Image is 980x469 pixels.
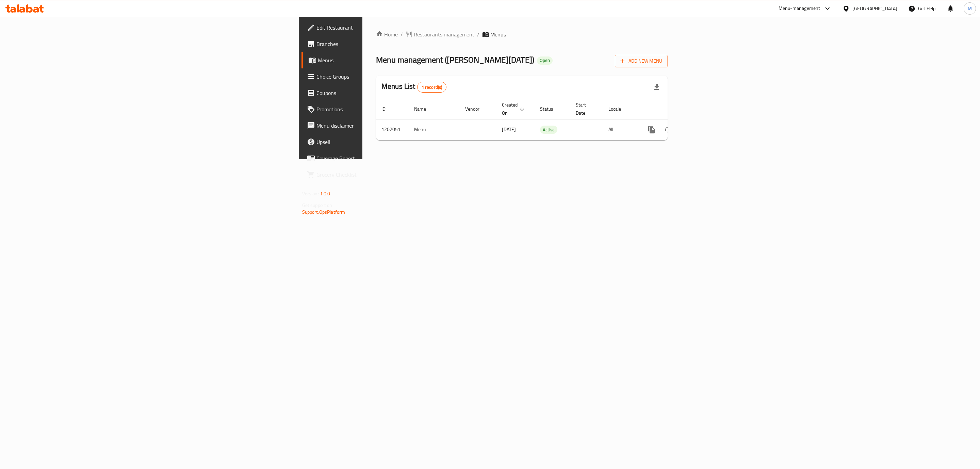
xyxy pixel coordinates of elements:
a: Coupons [301,85,462,101]
span: Branches [316,40,457,48]
nav: breadcrumb [376,30,668,38]
button: Add New Menu [615,55,668,67]
span: Choice Groups [316,72,457,81]
a: Promotions [301,101,462,117]
span: Coupons [316,89,457,97]
span: Name [414,105,435,113]
div: Export file [649,79,665,95]
div: Total records count [417,82,447,93]
span: Start Date [576,101,595,117]
span: Open [537,58,553,63]
button: Change Status [660,122,676,138]
span: Active [540,126,557,134]
div: Menu-management [779,4,820,13]
div: Active [540,126,557,134]
span: Grocery Checklist [316,171,457,179]
span: Menu disclaimer [316,122,457,130]
div: Open [537,56,553,65]
a: Grocery Checklist [301,166,462,183]
a: Branches [301,36,462,52]
td: All [603,119,638,140]
span: Version: [302,189,319,198]
a: Upsell [301,134,462,150]
td: - [570,119,603,140]
a: Support.OpsPlatform [302,208,345,216]
span: Created On [502,101,526,117]
span: Promotions [316,105,457,113]
li: / [477,30,479,38]
span: M [968,5,972,12]
span: Locale [608,105,630,113]
a: Menu disclaimer [301,117,462,134]
span: ID [381,105,394,113]
button: more [643,122,660,138]
th: Actions [638,99,714,119]
a: Coverage Report [301,150,462,166]
span: [DATE] [502,125,516,134]
span: Add New Menu [620,57,662,65]
span: Upsell [316,138,457,146]
h2: Menus List [381,81,446,93]
table: enhanced table [376,99,714,140]
span: 1.0.0 [320,189,330,198]
a: Menus [301,52,462,68]
span: Get support on: [302,201,333,210]
span: Edit Restaurant [316,23,457,32]
div: [GEOGRAPHIC_DATA] [852,5,897,12]
span: Menus [318,56,457,64]
a: Edit Restaurant [301,19,462,36]
span: 1 record(s) [418,84,446,91]
span: Coverage Report [316,154,457,162]
a: Choice Groups [301,68,462,85]
span: Menus [490,30,506,38]
span: Status [540,105,562,113]
span: Vendor [465,105,488,113]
